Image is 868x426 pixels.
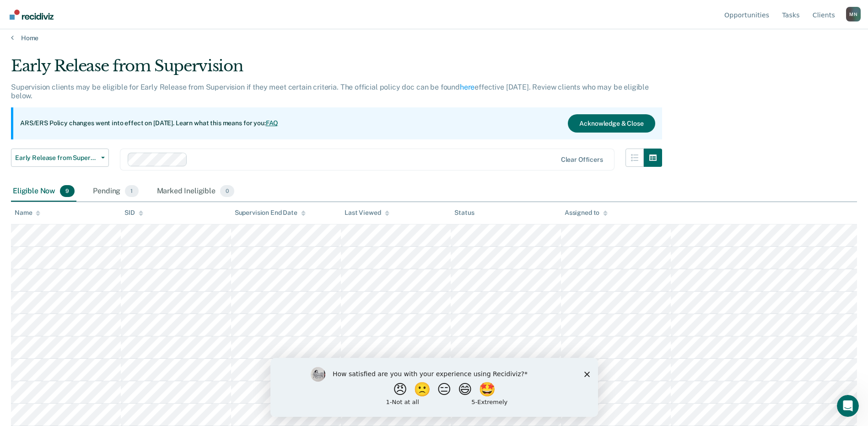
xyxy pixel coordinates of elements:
button: Profile dropdown button [846,7,861,21]
a: FAQ [266,119,279,127]
div: Clear officers [561,156,603,164]
div: Supervision End Date [235,209,306,217]
img: Recidiviz [10,10,54,20]
iframe: Survey by Kim from Recidiviz [270,358,598,417]
div: Name [15,209,40,217]
button: Early Release from Supervision [11,149,109,167]
a: here [460,83,474,91]
span: Early Release from Supervision [15,154,97,162]
div: M N [846,7,861,21]
div: Early Release from Supervision [11,57,662,83]
span: 0 [220,185,234,197]
div: Assigned to [565,209,608,217]
div: Pending1 [91,181,140,202]
div: Eligible Now9 [11,181,76,202]
button: Acknowledge & Close [568,114,655,133]
span: 9 [60,185,75,197]
iframe: Intercom live chat [837,395,859,417]
a: Home [11,34,857,42]
div: Last Viewed [345,209,389,217]
p: Supervision clients may be eligible for Early Release from Supervision if they meet certain crite... [11,83,649,100]
div: SID [124,209,143,217]
p: ARS/ERS Policy changes went into effect on [DATE]. Learn what this means for you: [20,119,278,128]
div: Marked Ineligible0 [155,181,237,202]
span: 1 [125,185,138,197]
div: Status [454,209,474,217]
